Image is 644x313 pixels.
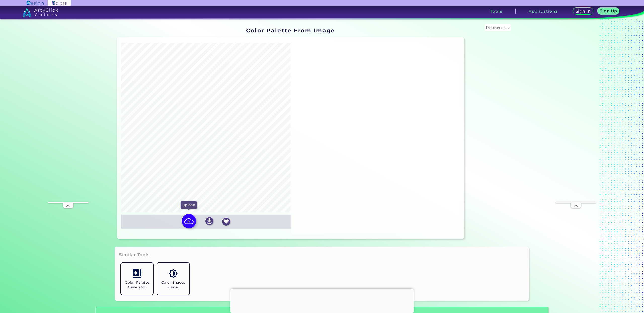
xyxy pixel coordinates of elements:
img: icon_color_shades.svg [169,269,178,278]
img: icon_col_pal_col.svg [133,269,141,278]
h5: Sign Up [601,9,616,13]
a: Color Shades Finder [155,261,191,297]
h3: Tools [490,9,502,13]
a: Sign Up [598,8,618,14]
a: Color Palette Generator [119,261,155,297]
iframe: Advertisement [48,51,88,202]
iframe: Advertisement [230,289,414,312]
img: ArtyClick Design logo [27,1,44,5]
h5: Color Shades Finder [159,280,187,290]
div: These are topics related to the article that might interest you [485,24,511,31]
img: icon_download_white.svg [205,217,213,225]
a: Sign In [574,8,592,14]
h5: Sign In [576,9,590,13]
h3: Applications [529,9,558,13]
h1: Color Palette From Image [246,27,335,34]
iframe: Advertisement [556,51,596,202]
img: icon picture [182,214,196,228]
h5: Color Palette Generator [123,280,151,290]
img: logo_artyclick_colors_white.svg [23,8,58,17]
h3: Similar Tools [119,252,150,258]
img: icon_favourite_white.svg [222,218,230,226]
p: upload [181,201,197,209]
